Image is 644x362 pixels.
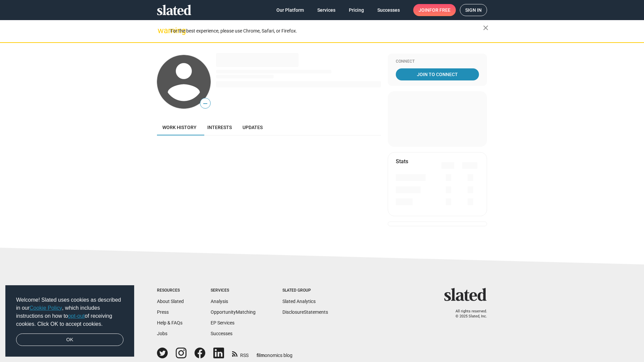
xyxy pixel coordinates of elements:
[377,4,400,16] span: Successes
[232,348,249,359] a: RSS
[207,125,232,130] span: Interests
[448,309,487,319] p: All rights reserved. © 2025 Slated, Inc.
[211,299,228,304] a: Analysis
[162,125,197,130] span: Work history
[170,26,483,36] div: For the best experience, please use Chrome, Safari, or Firefox.
[460,4,487,16] a: Sign in
[282,299,316,304] a: Slated Analytics
[372,4,405,16] a: Successes
[396,158,408,165] mat-card-title: Stats
[211,331,232,336] a: Successes
[482,24,490,32] mat-icon: close
[282,309,328,315] a: DisclosureStatements
[211,320,234,325] a: EP Services
[202,119,237,135] a: Interests
[413,4,456,16] a: Joinfor free
[396,59,479,64] div: Connect
[237,119,268,135] a: Updates
[349,4,364,16] span: Pricing
[211,288,256,293] div: Services
[419,4,450,16] span: Join
[317,4,335,16] span: Services
[16,334,123,346] a: dismiss cookie message
[396,68,479,80] a: Join To Connect
[157,309,169,315] a: Press
[5,285,134,357] div: cookieconsent
[157,288,184,293] div: Resources
[257,353,265,358] span: film
[16,296,123,328] span: Welcome! Slated uses cookies as described in our , which includes instructions on how to of recei...
[397,68,478,80] span: Join To Connect
[282,288,328,293] div: Slated Group
[68,313,85,319] a: opt-out
[312,4,341,16] a: Services
[343,4,369,16] a: Pricing
[200,99,210,108] span: —
[157,331,167,336] a: Jobs
[257,347,292,359] a: filmonomics blog
[158,26,166,35] mat-icon: warning
[271,4,309,16] a: Our Platform
[157,119,202,135] a: Work history
[211,309,256,315] a: OpportunityMatching
[465,4,482,16] span: Sign in
[429,4,450,16] span: for free
[157,320,182,325] a: Help & FAQs
[157,299,184,304] a: About Slated
[276,4,304,16] span: Our Platform
[30,305,62,311] a: Cookie Policy
[243,125,263,130] span: Updates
